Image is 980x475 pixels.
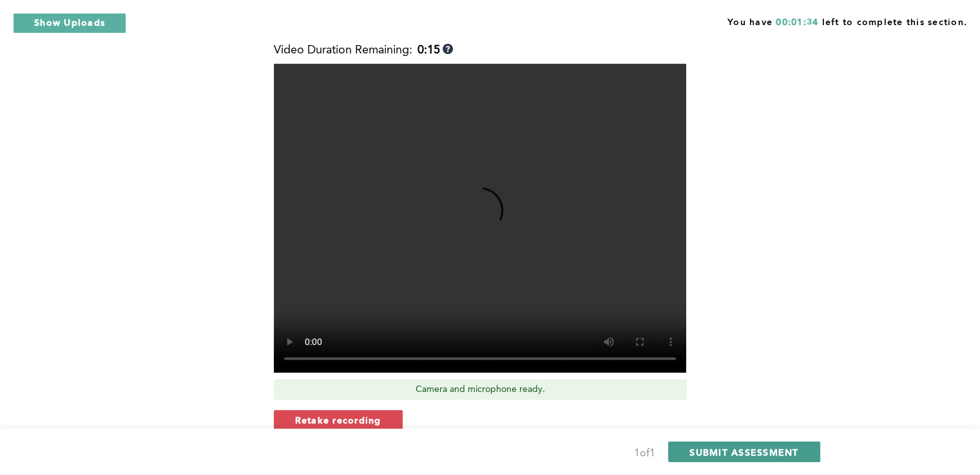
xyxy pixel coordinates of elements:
div: Camera and microphone ready. [274,379,687,400]
span: SUBMIT ASSESSMENT [689,446,798,458]
span: You have left to complete this section. [727,13,967,29]
div: 1 of 1 [634,445,655,463]
button: Show Uploads [13,13,126,33]
span: Retake recording [295,414,381,426]
b: 0:15 [418,44,440,57]
div: Video Duration Remaining: [274,44,453,57]
span: 00:01:34 [776,18,818,27]
button: Retake recording [274,410,403,431]
button: SUBMIT ASSESSMENT [668,442,820,462]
